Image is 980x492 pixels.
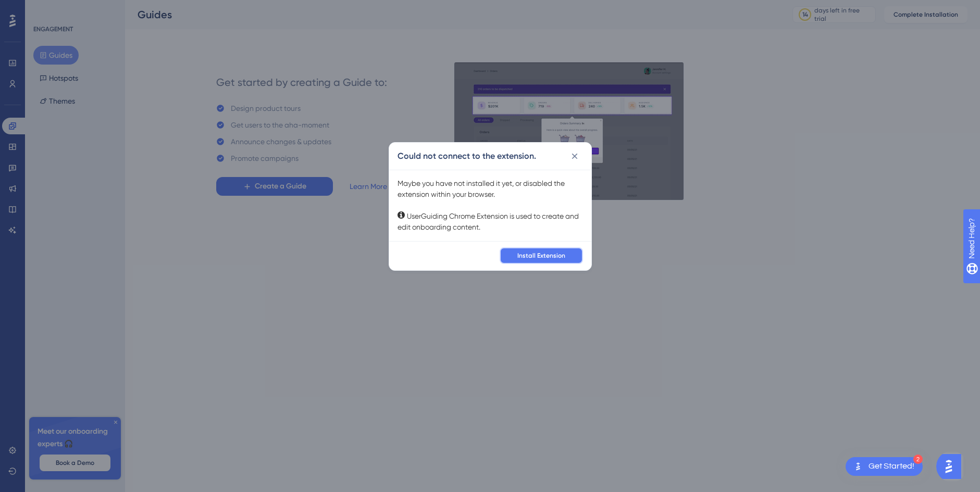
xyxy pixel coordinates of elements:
div: 2 [913,455,923,464]
span: Install Extension [517,251,565,260]
iframe: UserGuiding AI Assistant Launcher [936,451,967,482]
img: launcher-image-alternative-text [852,460,864,473]
span: Need Help? [24,3,65,15]
div: Get Started! [869,461,914,472]
div: Open Get Started! checklist, remaining modules: 2 [846,457,923,476]
div: Maybe you have not installed it yet, or disabled the extension within your browser. UserGuiding C... [398,178,583,233]
h2: Could not connect to the extension. [398,150,536,162]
